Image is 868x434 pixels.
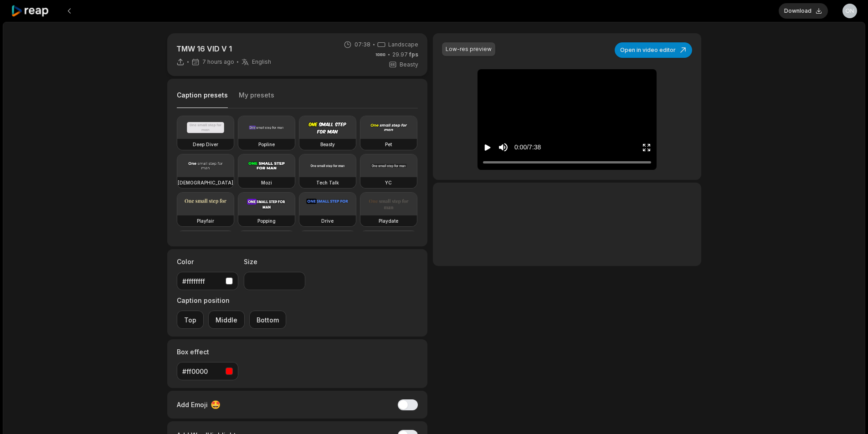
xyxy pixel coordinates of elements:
[258,141,275,148] h3: Popline
[642,139,651,156] button: Enter Fullscreen
[316,179,339,186] h3: Tech Talk
[182,367,222,376] div: #ff0000
[177,347,238,357] label: Box effect
[177,362,238,380] button: #ff0000
[177,400,208,409] span: Add Emoji
[354,41,370,49] span: 07:38
[249,311,286,329] button: Bottom
[400,61,418,69] span: Beasty
[208,311,245,329] button: Middle
[202,58,234,66] span: 7 hours ago
[409,51,418,58] span: fps
[177,91,228,108] button: Caption presets
[388,41,418,49] span: Landscape
[779,3,828,19] button: Download
[261,179,272,186] h3: Mozi
[177,296,286,305] label: Caption position
[244,257,305,266] label: Size
[498,142,509,153] button: Mute sound
[392,51,418,59] span: 29.97
[483,139,492,156] button: Play video
[320,141,335,148] h3: Beasty
[615,42,692,58] button: Open in video editor
[385,179,392,186] h3: YC
[211,398,221,411] span: 🤩
[182,276,222,286] div: #ffffffff
[239,91,274,108] button: My presets
[177,311,204,329] button: Top
[197,217,214,225] h3: Playfair
[514,143,541,152] div: 0:00 / 7:38
[257,217,276,225] h3: Popping
[385,141,392,148] h3: Pet
[178,179,233,186] h3: [DEMOGRAPHIC_DATA]
[177,257,238,266] label: Color
[379,217,398,225] h3: Playdate
[177,272,238,290] button: #ffffffff
[446,45,492,53] div: Low-res preview
[321,217,334,225] h3: Drive
[176,43,271,54] p: TMW 16 VID V 1
[252,58,271,66] span: English
[193,141,218,148] h3: Deep Diver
